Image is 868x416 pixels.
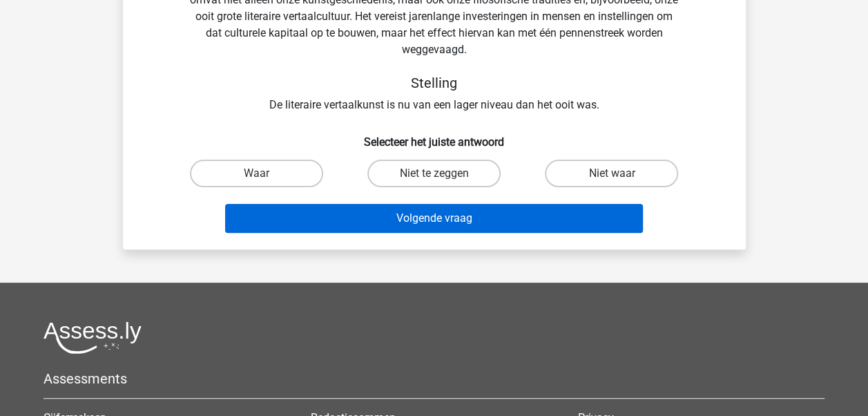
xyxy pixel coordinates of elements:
[367,160,501,187] label: Niet te zeggen
[145,124,724,149] h6: Selecteer het juiste antwoord
[190,160,323,187] label: Waar
[44,321,142,354] img: Assessly logo
[189,75,679,91] h5: Stelling
[545,160,678,187] label: Niet waar
[44,370,824,387] h5: Assessments
[225,204,643,233] button: Volgende vraag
